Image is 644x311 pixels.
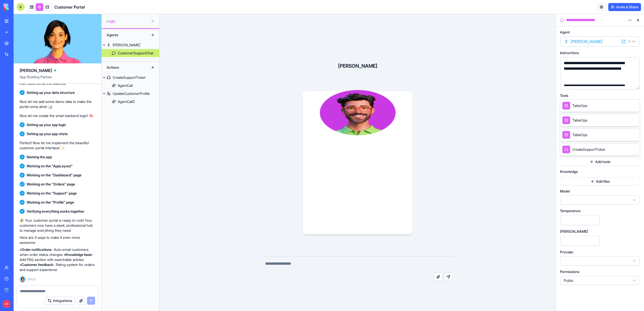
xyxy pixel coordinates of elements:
span: App Building Partner [20,74,95,84]
span: TableOps [572,103,587,108]
p: Now let me add some demo data to make the portal come alive! 📊 [20,99,95,109]
div: Actions [104,63,144,71]
p: 🎉 Your customer portal is ready to rock! Your customers now have a sleek, professional hub to man... [20,218,95,233]
span: Setting up your app chats [27,131,68,136]
span: 09:22 [28,277,36,281]
strong: Knowledge base [65,252,92,257]
span: Naming the app [27,154,52,160]
span: Model [560,189,570,193]
button: Add files [560,177,640,185]
p: Here are 3 ways to make it even more awesome: [20,235,95,245]
span: Agent [560,30,570,34]
span: TableOps [572,118,587,123]
span: Instructions [560,51,579,55]
a: CustomerSupportChat [102,49,159,57]
h1: Customer Portal [54,4,85,10]
h4: [PERSON_NAME] [338,62,377,69]
span: [PERSON_NAME] [20,67,52,73]
span: Permissions [560,270,579,274]
span: Temperature [560,209,581,213]
a: AgentCall [102,82,159,90]
span: Working on the "Dashboard" page [27,173,82,178]
span: CreateSupportTicket [572,147,605,152]
span: Working on the "Support" page [27,191,77,196]
span: Working on the "AppLayout" [27,164,73,169]
span: TableOps [572,132,587,137]
img: Ella_00000_wcx2te.png [20,276,26,282]
p: • - Auto-email customers when order status changes • - Add FAQ section with searchable articles •... [20,247,95,272]
span: Verifying everything works together [27,209,84,214]
span: Logic [107,19,149,24]
div: AgentCall [118,83,133,88]
strong: Order notifications [21,247,51,252]
strong: Customer feedback [21,262,53,267]
span: Provider [560,250,574,254]
div: Agents [104,31,144,39]
a: AgentCall2 [102,98,159,106]
span: Tools [560,94,568,97]
span: M [3,300,11,308]
div: CustomerSupportChat [118,51,153,56]
span: [PERSON_NAME] [560,230,588,233]
button: Invite & Share [608,3,641,11]
div: [PERSON_NAME] [113,43,140,48]
a: UpdateCustomerProfile [102,90,159,98]
p: Perfect! Now let me implement the beautiful customer portal interface! ✨ [20,140,95,150]
span: Working on the "Profile" page [27,200,74,205]
img: logo [4,4,35,11]
span: Setting up your app logic [27,122,66,127]
p: Now let me create the smart backend logic! 🧠 [20,113,95,118]
a: [PERSON_NAME] [102,41,159,49]
span: Working on the "Orders" page [27,182,75,187]
button: Add tools [560,158,640,166]
button: Integrations [45,297,75,305]
span: Knowledge [560,170,578,173]
span: Public [564,278,630,283]
div: AgentCall2 [118,99,135,104]
div: UpdateCustomerProfile [113,91,150,96]
a: CreateSupportTicket [102,73,159,82]
span: Setting up your data structure [27,90,75,95]
div: CreateSupportTicket [113,75,145,80]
